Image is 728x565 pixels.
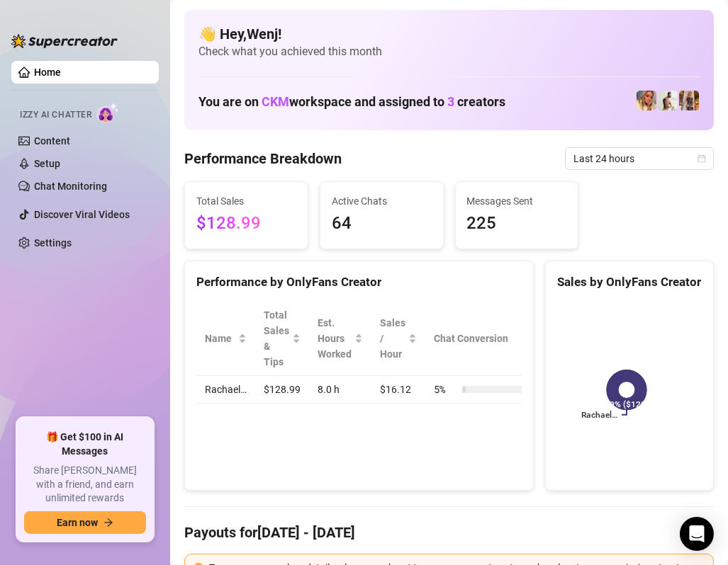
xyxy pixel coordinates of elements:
span: Sales / Hour [380,315,405,362]
button: Earn nowarrow-right [24,511,146,534]
h4: Performance Breakdown [184,149,342,169]
td: $128.99 [255,376,309,404]
span: 🎁 Get $100 in AI Messages [24,430,146,458]
a: Settings [34,237,72,249]
span: Total Sales & Tips [264,307,289,370]
span: Messages Sent [467,193,567,209]
text: Rachael… [581,411,617,421]
td: Rachael… [196,376,255,404]
div: Performance by OnlyFans Creator [196,273,522,292]
h4: Payouts for [DATE] - [DATE] [184,523,714,542]
span: Total Sales [196,193,296,209]
img: AI Chatter [97,103,119,123]
th: Name [196,302,255,376]
span: 64 [332,210,432,237]
a: Setup [34,158,60,169]
th: Chat Conversion [425,302,545,376]
span: Active Chats [332,193,432,209]
span: calendar [698,154,706,163]
span: arrow-right [103,518,113,527]
img: logo-BBDzfeDw.svg [11,34,118,48]
img: Rachael [637,91,656,110]
span: Name [205,331,235,346]
img: Mellanie [679,91,699,110]
div: Sales by OnlyFans Creator [557,273,702,292]
span: 5 % [434,382,457,397]
span: 225 [467,210,567,237]
a: Discover Viral Videos [34,209,130,220]
span: 3 [447,94,454,109]
span: Share [PERSON_NAME] with a friend, and earn unlimited rewards [24,464,146,506]
span: $128.99 [196,210,296,237]
span: Check what you achieved this month [198,44,700,59]
div: Open Intercom Messenger [680,517,714,551]
td: 8.0 h [309,376,371,404]
img: Quinton [658,91,678,110]
td: $16.12 [371,376,425,404]
a: Home [34,67,61,78]
h4: 👋 Hey, Wenj ! [198,24,700,44]
span: Last 24 hours [573,148,705,169]
th: Total Sales & Tips [255,302,309,376]
span: Chat Conversion [434,331,525,346]
span: CKM [262,94,289,109]
div: Est. Hours Worked [318,315,352,362]
span: Earn now [57,517,98,528]
a: Content [34,135,70,147]
h1: You are on workspace and assigned to creators [198,94,505,110]
span: Izzy AI Chatter [20,108,91,122]
a: Chat Monitoring [34,181,107,192]
th: Sales / Hour [371,302,425,376]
